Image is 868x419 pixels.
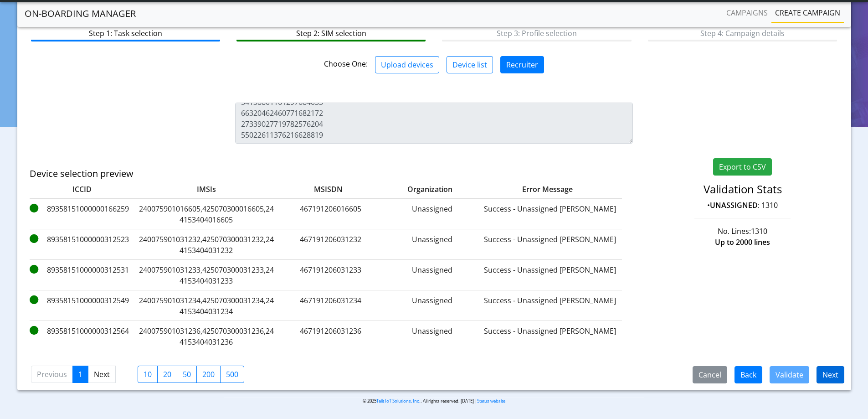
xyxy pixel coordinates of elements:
[482,295,618,317] label: Success - Unassigned [PERSON_NAME]
[771,4,844,22] a: Create campaign
[770,366,809,383] button: Validate
[647,200,838,211] p: • : 1310
[710,200,758,210] strong: UNASSIGNED
[734,366,762,383] button: Back
[138,295,275,317] label: 240075901031234,425070300031234,244153404031234
[138,203,275,225] label: 240075901016605,425070300016605,244153404016605
[442,24,631,41] btn: Step 3: Profile selection
[387,234,478,256] label: Unassigned
[177,366,197,383] label: 50
[278,203,383,225] label: 467191206016605
[713,158,772,176] button: Export to CSV
[72,366,88,383] a: 1
[648,24,837,41] btn: Step 4: Campaign details
[482,264,618,286] label: Success - Unassigned [PERSON_NAME]
[387,295,478,317] label: Unassigned
[138,326,275,347] label: 240075901031236,425070300031236,244153404031236
[387,203,478,225] label: Unassigned
[387,264,478,286] label: Unassigned
[278,234,383,256] label: 467191206031232
[693,366,727,383] button: Cancel
[447,56,493,73] button: Device list
[88,366,116,383] a: Next
[500,56,544,73] button: Recruiter
[477,398,505,404] a: Status website
[482,234,618,256] label: Success - Unassigned [PERSON_NAME]
[751,226,767,236] span: 1310
[138,184,275,195] label: IMSIs
[30,168,569,179] h5: Device selection preview
[224,398,644,404] p: © 2025 . All rights reserved. [DATE] |
[817,366,844,383] button: Next
[463,184,600,195] label: Error Message
[138,264,275,286] label: 240075901031233,425070300031233,244153404031233
[640,226,845,237] div: No. Lines:
[482,203,618,225] label: Success - Unassigned [PERSON_NAME]
[647,183,838,196] h4: Validation Stats
[640,237,845,248] div: Up to 2000 lines
[30,264,134,286] label: 89358151000000312531
[375,56,439,73] button: Upload devices
[25,5,136,23] a: On-Boarding Manager
[387,326,478,347] label: Unassigned
[482,326,618,347] label: Success - Unassigned [PERSON_NAME]
[324,59,368,69] span: Choose One:
[196,366,221,383] label: 200
[31,24,220,41] btn: Step 1: Task selection
[369,184,460,195] label: Organization
[278,184,365,195] label: MSISDN
[376,398,421,404] a: Telit IoT Solutions, Inc.
[30,203,134,225] label: 89358151000000166259
[278,326,383,347] label: 467191206031236
[278,264,383,286] label: 467191206031233
[30,326,134,347] label: 89358151000000312564
[30,184,134,195] label: ICCID
[723,4,771,22] a: Campaigns
[278,295,383,317] label: 467191206031234
[236,24,426,41] btn: Step 2: SIM selection
[30,295,134,317] label: 89358151000000312549
[157,366,177,383] label: 20
[138,234,275,256] label: 240075901031232,425070300031232,244153404031232
[138,366,158,383] label: 10
[220,366,244,383] label: 500
[30,234,134,256] label: 89358151000000312523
